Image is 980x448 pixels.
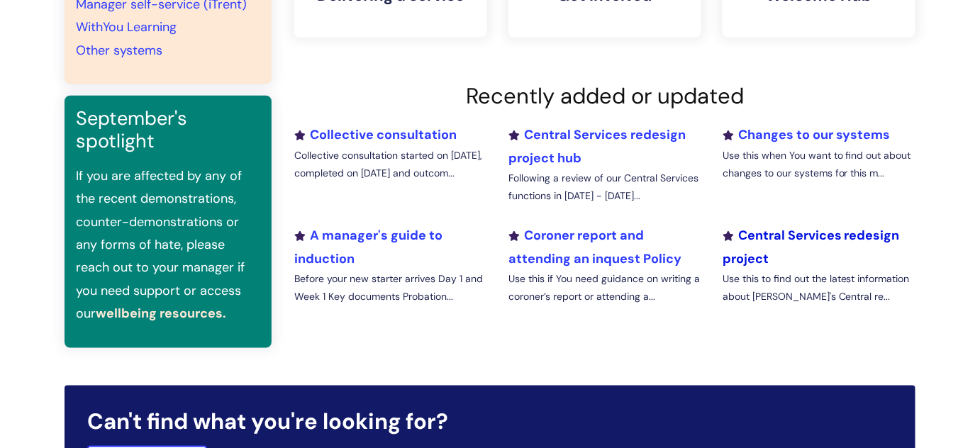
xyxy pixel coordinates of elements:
a: Other systems [76,42,162,59]
a: Coroner report and attending an inquest Policy [508,227,681,267]
h3: September's spotlight [76,107,260,153]
p: Use this if You need guidance on writing a coroner’s report or attending a... [508,270,701,306]
p: Following a review of our Central Services functions in [DATE] - [DATE]... [508,169,701,205]
p: Collective consultation started on [DATE], completed on [DATE] and outcom... [294,147,487,182]
a: Collective consultation [294,126,457,143]
a: Changes to our systems [723,126,891,143]
a: wellbeing resources. [96,305,226,322]
h2: Recently added or updated [294,83,915,109]
p: Use this to find out the latest information about [PERSON_NAME]'s Central re... [723,270,915,306]
h2: Can't find what you're looking for? [87,408,893,435]
p: If you are affected by any of the recent demonstrations, counter-demonstrations or any forms of h... [76,164,260,325]
p: Before your new starter arrives Day 1 and Week 1 Key documents Probation... [294,270,487,306]
a: WithYou Learning [76,18,177,35]
a: Central Services redesign project hub [508,126,686,166]
a: A manager's guide to induction [294,227,442,267]
a: Central Services redesign project [723,227,900,267]
p: Use this when You want to find out about changes to our systems for this m... [723,147,915,182]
